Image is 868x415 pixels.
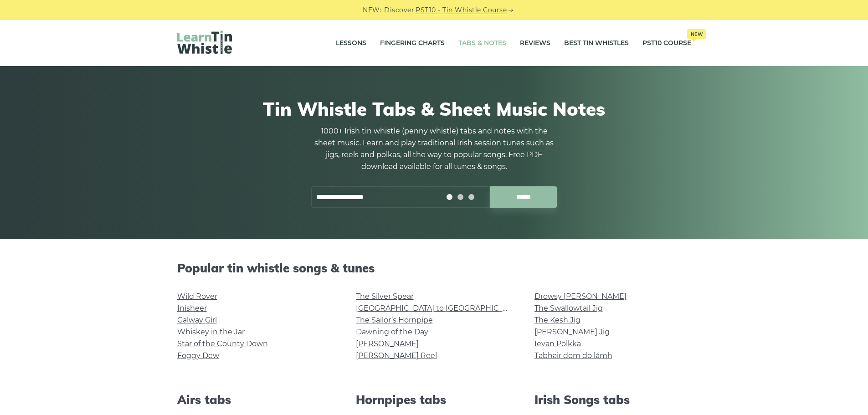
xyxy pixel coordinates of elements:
img: LearnTinWhistle.com [177,31,232,54]
a: Reviews [520,32,550,55]
a: Tabs & Notes [458,32,506,55]
a: The Silver Spear [356,292,414,301]
a: [PERSON_NAME] Jig [534,328,610,336]
a: The Swallowtail Jig [534,304,603,313]
a: Ievan Polkka [534,339,581,348]
span: New [687,29,706,39]
a: Best Tin Whistles [564,32,629,55]
a: Inisheer [177,304,207,313]
h2: Irish Songs tabs [534,393,691,407]
a: Lessons [336,32,366,55]
a: Whiskey in the Jar [177,328,245,336]
a: Galway Girl [177,316,217,324]
a: Drowsy [PERSON_NAME] [534,292,627,301]
a: Fingering Charts [380,32,445,55]
h1: Tin Whistle Tabs & Sheet Music Notes [177,98,691,120]
a: [PERSON_NAME] [356,339,419,348]
a: PST10 CourseNew [642,32,691,55]
a: Dawning of the Day [356,328,428,336]
a: [PERSON_NAME] Reel [356,351,437,360]
h2: Hornpipes tabs [356,393,513,407]
a: The Kesh Jig [534,316,580,324]
a: [GEOGRAPHIC_DATA] to [GEOGRAPHIC_DATA] [356,304,524,313]
p: 1000+ Irish tin whistle (penny whistle) tabs and notes with the sheet music. Learn and play tradi... [311,125,557,173]
h2: Airs tabs [177,393,334,407]
a: The Sailor’s Hornpipe [356,316,433,324]
a: Wild Rover [177,292,217,301]
a: Tabhair dom do lámh [534,351,612,360]
a: Foggy Dew [177,351,219,360]
h2: Popular tin whistle songs & tunes [177,261,691,275]
a: Star of the County Down [177,339,268,348]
